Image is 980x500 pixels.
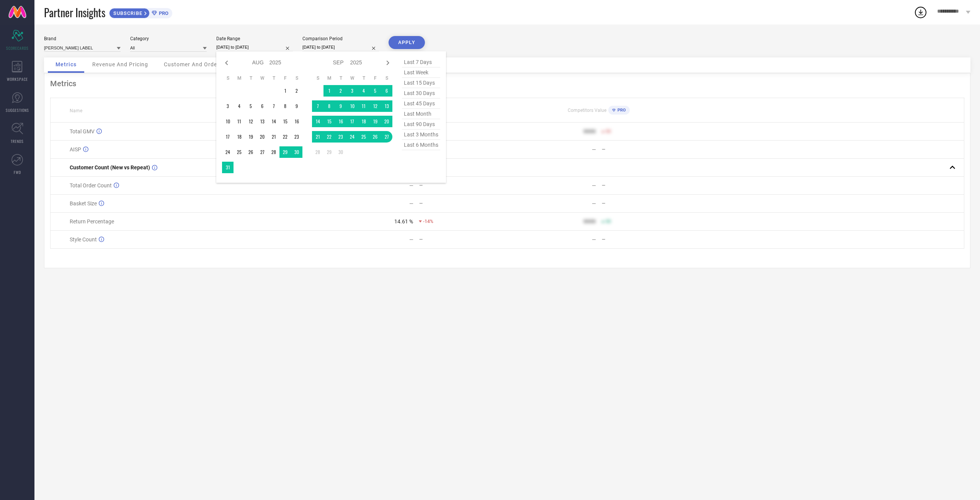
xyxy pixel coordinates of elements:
div: — [409,182,413,189]
td: Tue Aug 19 2025 [245,131,256,143]
span: TRENDS [11,138,24,144]
td: Wed Aug 13 2025 [256,116,268,127]
td: Thu Aug 07 2025 [268,100,279,112]
div: — [409,236,413,243]
span: last 7 days [402,57,440,67]
span: Total GMV [70,128,95,134]
td: Tue Sep 16 2025 [335,116,346,127]
td: Sun Aug 03 2025 [222,100,234,112]
td: Mon Aug 11 2025 [234,116,245,127]
td: Mon Aug 18 2025 [234,131,245,143]
td: Wed Sep 24 2025 [346,131,358,143]
span: last 30 days [402,88,440,98]
th: Wednesday [346,75,358,81]
div: — [419,183,507,188]
div: — [592,236,596,243]
td: Sun Sep 07 2025 [312,100,323,112]
span: Total Order Count [70,182,112,189]
span: PRO [616,108,626,113]
td: Thu Sep 04 2025 [358,85,369,97]
td: Fri Sep 12 2025 [369,100,381,112]
div: — [592,146,596,152]
input: Select comparison period [302,43,379,51]
td: Tue Sep 30 2025 [335,146,346,158]
span: last 15 days [402,78,440,88]
td: Thu Aug 21 2025 [268,131,279,143]
th: Sunday [312,75,323,81]
div: — [592,200,596,207]
span: last week [402,67,440,78]
td: Fri Sep 05 2025 [369,85,381,97]
span: last month [402,109,440,119]
input: Select date range [216,43,293,51]
button: APPLY [389,36,425,49]
td: Thu Sep 25 2025 [358,131,369,143]
td: Sat Sep 06 2025 [381,85,392,97]
span: Partner Insights [44,5,105,20]
span: Name [70,108,82,113]
td: Fri Aug 22 2025 [279,131,291,143]
div: — [602,237,689,242]
td: Sat Aug 02 2025 [291,85,302,97]
th: Thursday [358,75,369,81]
td: Thu Sep 18 2025 [358,116,369,127]
span: SCORECARDS [6,45,29,51]
span: 50 [606,219,611,224]
td: Sat Sep 20 2025 [381,116,392,127]
td: Wed Sep 03 2025 [346,85,358,97]
td: Mon Aug 25 2025 [234,146,245,158]
td: Sat Sep 13 2025 [381,100,392,112]
span: AISP [70,146,81,152]
td: Fri Aug 08 2025 [279,100,291,112]
td: Sat Aug 16 2025 [291,116,302,127]
td: Fri Sep 19 2025 [369,116,381,127]
td: Tue Sep 23 2025 [335,131,346,143]
th: Saturday [381,75,392,81]
span: Customer And Orders [164,61,222,67]
td: Tue Aug 05 2025 [245,100,256,112]
a: SUBSCRIBEPRO [109,6,172,18]
span: SUBSCRIBE [109,10,144,16]
span: WORKSPACE [7,76,28,82]
td: Wed Aug 27 2025 [256,146,268,158]
td: Fri Aug 15 2025 [279,116,291,127]
td: Sun Sep 14 2025 [312,116,323,127]
td: Mon Aug 04 2025 [234,100,245,112]
td: Fri Aug 01 2025 [279,85,291,97]
span: last 90 days [402,119,440,130]
div: — [419,201,507,206]
th: Tuesday [245,75,256,81]
span: Style Count [70,236,97,243]
th: Saturday [291,75,302,81]
th: Friday [279,75,291,81]
span: FWD [14,169,21,175]
td: Mon Sep 01 2025 [323,85,335,97]
span: last 3 months [402,130,440,140]
span: Competitors Value [568,108,606,113]
div: Open download list [914,5,928,19]
td: Wed Aug 20 2025 [256,131,268,143]
td: Thu Aug 28 2025 [268,146,279,158]
td: Sat Sep 27 2025 [381,131,392,143]
span: last 45 days [402,98,440,109]
div: Next month [383,58,392,67]
td: Sun Sep 21 2025 [312,131,323,143]
span: 50 [606,129,611,134]
span: -14% [423,219,433,224]
div: — [602,183,689,188]
span: Customer Count (New vs Repeat) [70,164,150,170]
td: Tue Aug 26 2025 [245,146,256,158]
td: Sun Aug 17 2025 [222,131,234,143]
td: Mon Sep 29 2025 [323,146,335,158]
div: — [419,147,507,152]
th: Monday [323,75,335,81]
td: Tue Sep 02 2025 [335,85,346,97]
td: Thu Aug 14 2025 [268,116,279,127]
td: Sun Aug 24 2025 [222,146,234,158]
div: — [409,200,413,207]
td: Wed Aug 06 2025 [256,100,268,112]
td: Wed Sep 10 2025 [346,100,358,112]
div: 14.61 % [394,218,413,225]
div: — [602,147,689,152]
div: Category [130,36,207,41]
